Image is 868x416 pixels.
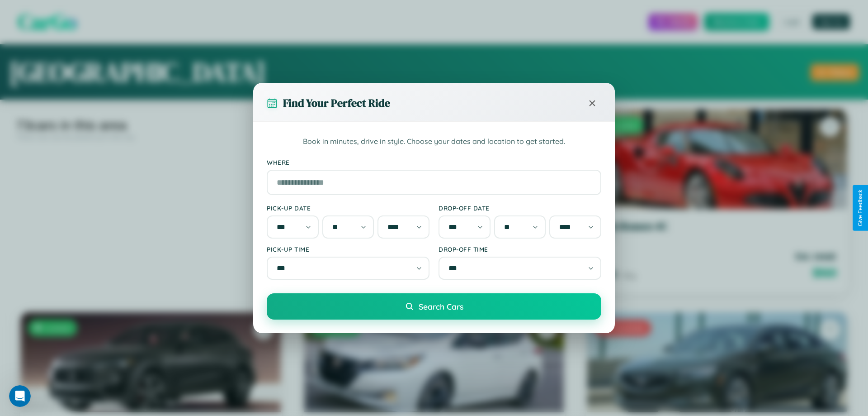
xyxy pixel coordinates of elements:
[419,301,463,311] span: Search Cars
[439,204,601,212] label: Drop-off Date
[439,245,601,253] label: Drop-off Time
[267,204,429,212] label: Pick-up Date
[283,96,390,110] h3: Find Your Perfect Ride
[267,245,429,253] label: Pick-up Time
[267,158,601,166] label: Where
[267,293,601,320] button: Search Cars
[267,136,601,148] p: Book in minutes, drive in style. Choose your dates and location to get started.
